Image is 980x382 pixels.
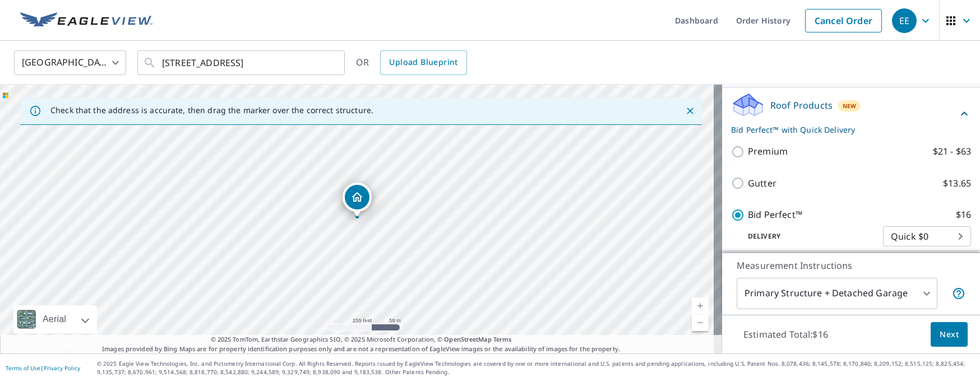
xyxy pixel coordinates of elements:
div: Dropped pin, building 1, Residential property, 1759 W Avenue H5 Lancaster, CA 93534 [343,183,372,217]
p: Gutter [748,176,776,190]
a: Privacy Policy [44,364,80,372]
div: Quick $0 [883,221,971,252]
p: Premium [748,145,788,159]
div: Primary Structure + Detached Garage [737,278,937,309]
div: Aerial [13,305,97,333]
p: Delivery [731,231,883,241]
a: Terms of Use [6,364,40,372]
p: Roof Products [770,99,833,112]
div: OR [356,50,467,75]
a: Upload Blueprint [380,50,466,75]
p: | [6,365,80,371]
a: Terms [493,335,512,343]
p: Bid Perfect™ [748,208,802,222]
p: Bid Perfect™ with Quick Delivery [731,124,958,136]
button: Next [931,322,968,347]
span: Next [940,328,959,342]
p: Check that the address is accurate, then drag the marker over the correct structure. [50,105,373,115]
a: Cancel Order [805,9,882,32]
span: Upload Blueprint [389,55,457,69]
p: Measurement Instructions [737,259,965,272]
input: Search by address or latitude-longitude [162,47,322,78]
span: Your report will include the primary structure and a detached garage if one exists. [952,287,965,300]
p: $16 [956,208,971,222]
a: OpenStreetMap [444,335,491,343]
div: EE [892,8,917,33]
p: $21 - $63 [933,145,971,159]
div: Aerial [39,305,70,333]
button: Close [683,104,697,118]
div: Roof ProductsNewBid Perfect™ with Quick Delivery [731,92,971,136]
img: EV Logo [20,12,152,29]
a: Current Level 17, Zoom Out [692,314,709,331]
p: © 2025 Eagle View Technologies, Inc. and Pictometry International Corp. All Rights Reserved. Repo... [97,360,974,376]
span: New [843,101,857,110]
span: © 2025 TomTom, Earthstar Geographics SIO, © 2025 Microsoft Corporation, © [211,335,512,344]
div: [GEOGRAPHIC_DATA] [14,47,126,78]
a: Current Level 17, Zoom In [692,297,709,314]
p: Estimated Total: $16 [734,322,837,347]
p: $13.65 [943,176,971,190]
